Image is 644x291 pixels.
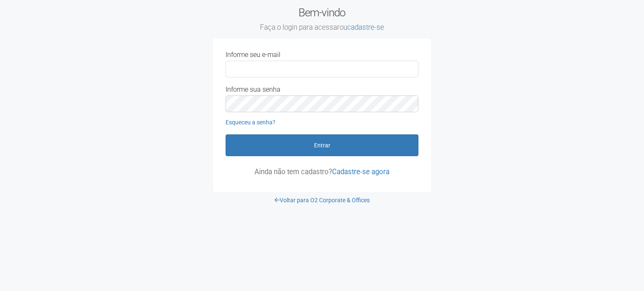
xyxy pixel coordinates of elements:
button: Entrar [226,134,418,156]
label: Informe sua senha [226,86,280,93]
a: Voltar para O2 Corporate & Offices [275,197,370,203]
p: Ainda não tem cadastro? [226,168,418,175]
label: Informe seu e-mail [226,51,280,59]
span: ou [340,23,384,31]
a: Esqueceu a senha? [226,119,275,126]
small: Faça o login para acessar [213,23,431,32]
a: Cadastre-se agora [332,167,390,176]
h2: Bem-vindo [213,6,431,32]
a: cadastre-se [347,23,384,31]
